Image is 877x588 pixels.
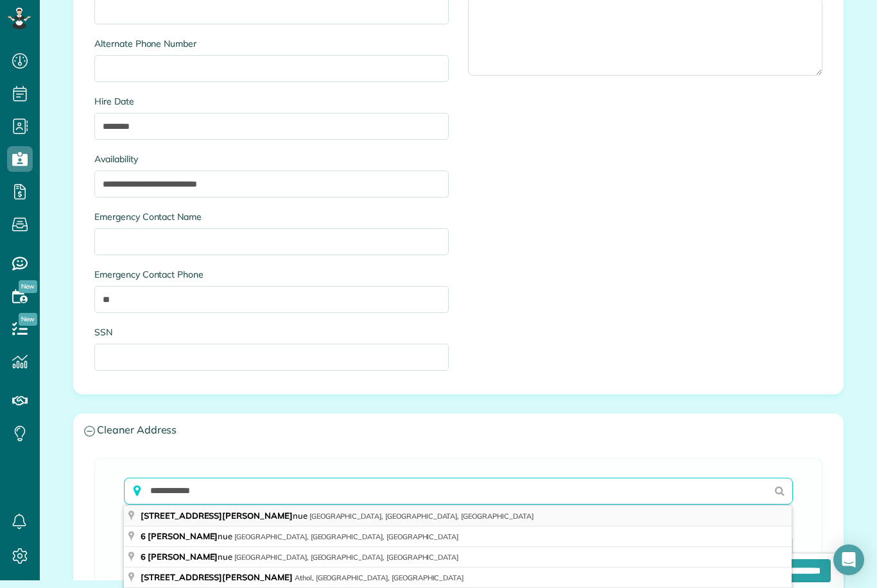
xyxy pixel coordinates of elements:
span: [STREET_ADDRESS][PERSON_NAME] [141,572,293,582]
label: Alternate Phone Number [94,37,449,50]
span: Athol, [GEOGRAPHIC_DATA], [GEOGRAPHIC_DATA] [295,573,464,582]
label: Availability [94,153,449,165]
div: Open Intercom Messenger [833,544,864,575]
span: [GEOGRAPHIC_DATA], [GEOGRAPHIC_DATA], [GEOGRAPHIC_DATA] [234,553,458,562]
label: SSN [94,326,449,339]
span: New [19,280,37,293]
span: nue [141,551,234,562]
span: 6 [141,551,146,562]
span: [GEOGRAPHIC_DATA], [GEOGRAPHIC_DATA], [GEOGRAPHIC_DATA] [309,512,534,521]
span: nue [141,510,309,521]
span: 6 [141,531,146,541]
label: Emergency Contact Name [94,210,449,223]
span: [PERSON_NAME] [148,531,218,541]
span: nue [141,531,234,541]
label: Hire Date [94,95,449,108]
span: New [19,313,37,326]
label: Emergency Contact Phone [94,268,449,281]
span: [STREET_ADDRESS][PERSON_NAME] [141,510,293,521]
a: Cleaner Address [74,414,843,447]
span: [GEOGRAPHIC_DATA], [GEOGRAPHIC_DATA], [GEOGRAPHIC_DATA] [234,532,458,541]
span: [PERSON_NAME] [148,551,218,562]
